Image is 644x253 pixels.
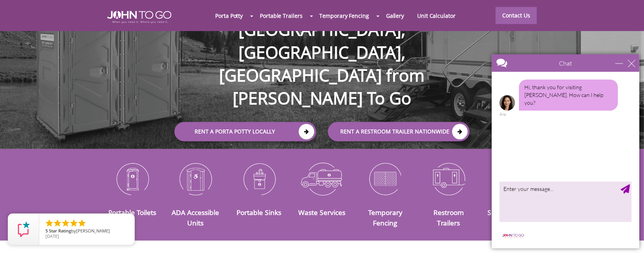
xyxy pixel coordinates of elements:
iframe: Live Chat Box [487,50,644,253]
img: Review Rating [16,222,31,237]
img: Portable-Sinks-icon_N.png [233,159,285,199]
span: Star Rating [49,228,71,234]
a: Porta Potty [209,7,249,24]
a: Unit Calculator [411,7,462,24]
a: Temporary Fencing [313,7,376,24]
a: Waste Services [298,208,345,217]
li:  [77,218,87,228]
img: JOHN to go [107,11,171,23]
span: [DATE] [45,233,59,239]
img: Temporary-Fencing-cion_N.png [359,159,411,199]
span: 5 [45,228,48,234]
a: ADA Accessible Units [172,208,219,227]
a: rent a RESTROOM TRAILER Nationwide [328,122,470,141]
a: Contact Us [496,7,537,24]
li:  [61,218,70,228]
a: Portable Trailers [253,7,309,24]
a: Portable Sinks [237,208,281,217]
a: Rent a Porta Potty Locally [174,122,316,141]
span: [PERSON_NAME] [76,228,110,234]
li:  [69,218,78,228]
a: Portable Toilets [108,208,156,217]
a: Temporary Fencing [368,208,402,227]
img: Shower-Trailers-icon_N.png [486,159,538,199]
li:  [45,218,54,228]
img: Waste-Services-icon_N.png [296,159,348,199]
a: Restroom Trailers [433,208,464,227]
img: Portable-Toilets-icon_N.png [106,159,158,199]
a: Gallery [379,7,411,24]
img: ADA-Accessible-Units-icon_N.png [170,159,221,199]
li:  [53,218,62,228]
span: by [45,229,128,234]
img: Restroom-Trailers-icon_N.png [423,159,474,199]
